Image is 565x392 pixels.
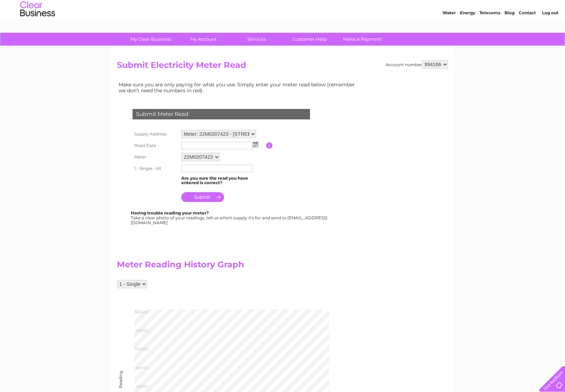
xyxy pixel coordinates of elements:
[504,30,515,35] a: Blog
[386,60,448,69] div: Account number
[131,151,180,163] th: Meter
[180,174,266,187] td: Are you sure the read you have entered is correct?
[131,128,180,140] th: Supply Address
[20,18,55,39] img: logo.png
[131,163,180,174] th: 1 - Single - All
[228,33,285,46] a: Services
[181,192,224,202] input: Submit
[131,211,328,225] div: Take a clear photo of your readings, tell us which supply it's for and send to [EMAIL_ADDRESS][DO...
[434,3,482,12] a: 0333 014 3131
[443,30,456,35] a: Water
[119,4,447,34] div: Clear Business is a trading name of Verastar Limited (registered in [GEOGRAPHIC_DATA] No. 3667643...
[479,30,500,35] a: Telecoms
[131,140,180,151] th: Read Date
[519,30,536,35] a: Contact
[253,142,258,147] img: ...
[118,381,123,388] div: Reading
[281,33,338,46] a: Customer Help
[122,33,180,46] a: My Clear Business
[117,260,360,273] h2: Meter Reading History Graph
[542,30,558,35] a: Log out
[117,80,360,95] td: Make sure you are only paying for what you use. Simply enter your meter read below (remember we d...
[266,142,273,149] input: Information
[175,33,232,46] a: My Account
[117,60,448,73] h2: Submit Electricity Meter Read
[133,109,310,119] div: Submit Meter Read
[131,210,209,215] b: Having trouble reading your meter?
[334,33,391,46] a: Make A Payment
[460,30,475,35] a: Energy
